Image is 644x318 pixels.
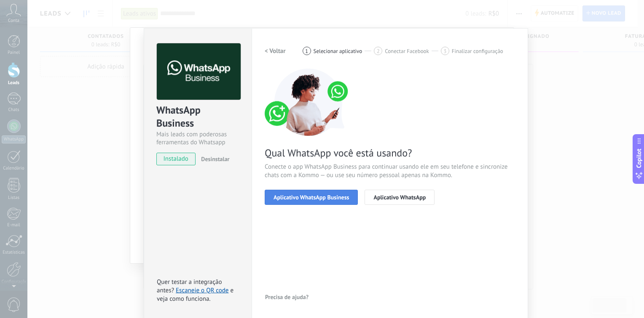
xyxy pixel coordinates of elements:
span: Finalizar configuração [452,48,503,54]
button: Precisa de ajuda? [265,291,309,303]
button: < Voltar [265,43,286,58]
div: WhatsApp Business [156,103,239,130]
button: Aplicativo WhatsApp [365,190,435,205]
span: Copilot [635,149,643,168]
span: Aplicativo WhatsApp Business [274,194,349,200]
span: 2 [377,48,380,55]
span: Desinstalar [201,155,229,163]
img: connect number [265,69,353,136]
div: Mais leads com poderosas ferramentas do Whatsapp [156,130,239,146]
h2: < Voltar [265,47,286,55]
button: Desinstalar [198,153,229,165]
span: Precisa de ajuda? [265,294,309,300]
button: Aplicativo WhatsApp Business [265,190,358,205]
span: 3 [443,48,446,55]
span: Aplicativo WhatsApp [373,194,426,200]
span: 1 [305,48,308,55]
span: Conecte o app WhatsApp Business para continuar usando ele em seu telefone e sincronize chats com ... [265,163,515,180]
a: Escaneie o QR code [176,286,228,294]
span: instalado [157,153,195,165]
span: Quer testar a integração antes? [157,278,222,294]
span: e veja como funciona. [157,286,233,303]
span: Conectar Facebook [385,48,429,54]
span: Qual WhatsApp você está usando? [265,146,515,159]
span: Selecionar aplicativo [314,48,362,54]
img: logo_main.png [157,43,241,100]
